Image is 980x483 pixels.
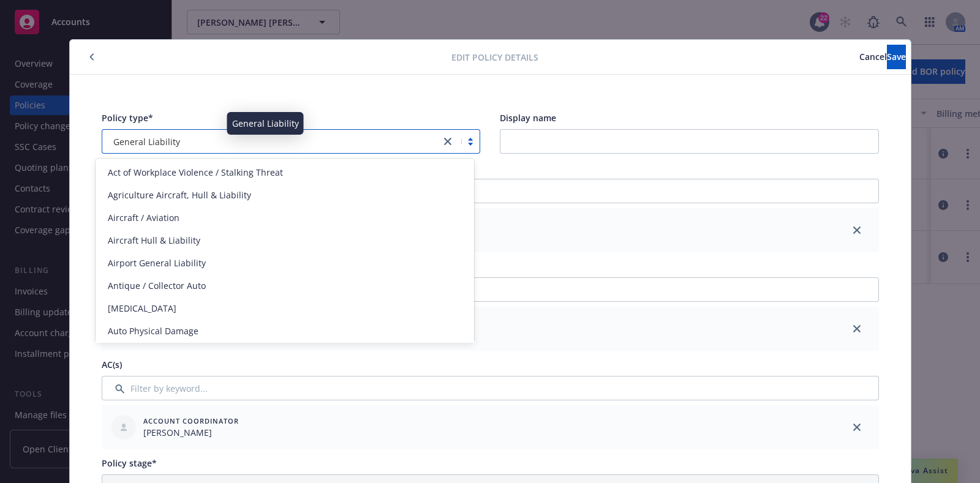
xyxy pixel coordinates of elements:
[102,112,153,124] span: Policy type*
[108,166,283,179] span: Act of Workplace Violence / Stalking Threat
[108,279,206,292] span: Antique / Collector Auto
[859,51,887,62] span: Cancel
[102,457,157,469] span: Policy stage*
[850,420,864,435] a: close
[108,211,179,224] span: Aircraft / Aviation
[887,51,906,62] span: Save
[500,112,556,124] span: Display name
[850,321,864,336] a: close
[108,135,435,148] span: General Liability
[451,51,538,64] span: Edit policy details
[102,376,879,400] input: Filter by keyword...
[108,256,206,269] span: Airport General Liability
[850,223,864,238] a: close
[108,302,176,315] span: [MEDICAL_DATA]
[108,324,198,337] span: Auto Physical Damage
[108,189,251,201] span: Agriculture Aircraft, Hull & Liability
[143,426,239,439] span: [PERSON_NAME]
[102,277,879,302] input: Filter by keyword...
[108,234,200,247] span: Aircraft Hull & Liability
[887,45,906,69] button: Save
[113,135,180,148] span: General Liability
[440,134,455,149] a: close
[102,179,879,203] input: Filter by keyword...
[143,416,239,426] span: Account Coordinator
[859,45,887,69] button: Cancel
[102,359,122,370] span: AC(s)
